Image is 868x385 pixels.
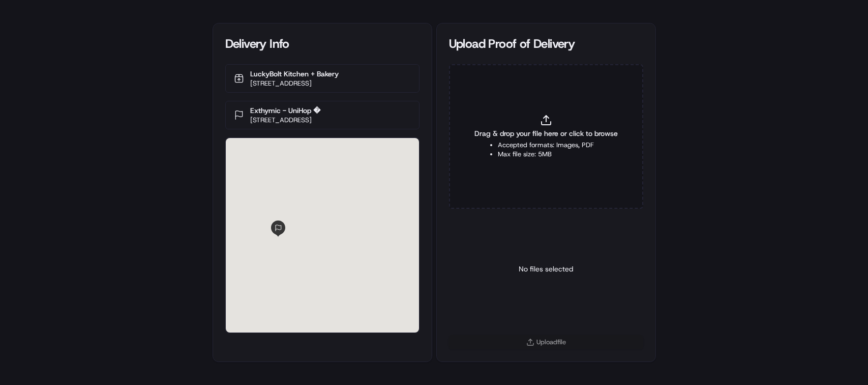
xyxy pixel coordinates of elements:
span: Drag & drop your file here or click to browse [474,128,618,139]
div: Delivery Info [225,36,420,52]
p: Exthymic - UniHop � [250,105,320,116]
p: [STREET_ADDRESS] [250,116,320,125]
p: LuckyBolt Kitchen + Bakery [250,69,339,79]
p: [STREET_ADDRESS] [250,79,339,88]
div: Upload Proof of Delivery [449,36,643,52]
p: No files selected [519,264,573,274]
li: Max file size: 5MB [498,150,594,159]
li: Accepted formats: Images, PDF [498,141,594,150]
